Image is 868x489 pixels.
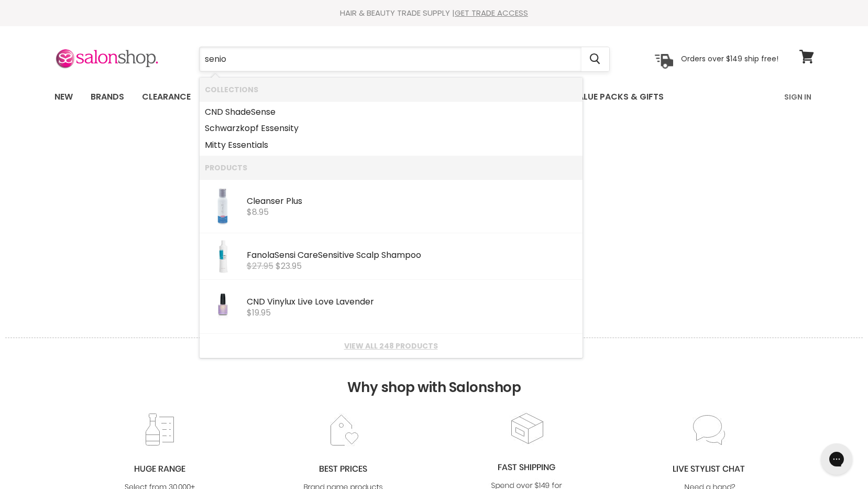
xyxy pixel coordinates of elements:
[205,137,577,154] a: Mitty Estials
[564,86,672,108] a: Value Packs & Gifts
[205,342,577,350] a: View all 248 products
[200,334,583,357] li: View All
[200,47,581,71] input: Search
[247,307,271,319] span: $19.95
[247,260,273,272] s: $27.95
[208,184,238,229] img: senp06_200x.jpg
[247,297,577,308] div: CND Vinylux Live Love Lavender
[270,122,284,134] b: sen
[205,104,577,121] a: CND Shadese
[318,249,333,261] b: Sen
[199,47,610,72] form: Product
[276,260,302,272] span: $23.95
[455,7,528,18] a: GET TRADE ACCESS
[134,86,199,108] a: Clearance
[581,47,609,71] button: Search
[200,137,583,156] li: Collections: Mitty Essentials
[200,101,583,121] li: Collections: CND Shade Sense
[200,78,583,101] li: Collections
[200,233,583,280] li: Products: Fanola Sensi Care Sensitive Scalp Shampoo
[5,338,863,411] h2: Why shop with Salonshop
[251,106,266,118] b: Sen
[54,181,814,191] p: The page you were looking for does not exist.
[247,197,577,208] div: Cleanser Plus
[200,179,583,233] li: Products: Cleanser Plus
[41,8,827,18] div: HAIR & BEAUTY TRADE SUPPLY |
[816,440,858,479] iframe: Gorgias live chat messenger
[205,238,241,275] img: SENSISH.webp
[237,139,251,151] b: sen
[83,86,132,108] a: Brands
[247,251,577,262] div: Fanola si Care sitive Scalp Shampoo
[47,86,81,108] a: New
[205,120,577,137] a: Schwarzkopf Essity
[200,156,583,179] li: Products
[274,249,290,261] b: Sen
[200,120,583,137] li: Collections: Schwarzkopf Essensity
[54,165,814,181] h1: Page not found
[200,280,583,334] li: Products: CND Vinylux Live Love Lavender
[207,285,238,329] img: RPzMfE4U_200x.jpg
[778,86,818,108] a: Sign In
[47,82,725,112] ul: Main menu
[681,54,778,63] p: Orders over $149 ship free!
[41,82,827,112] nav: Main
[247,206,269,218] span: $8.95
